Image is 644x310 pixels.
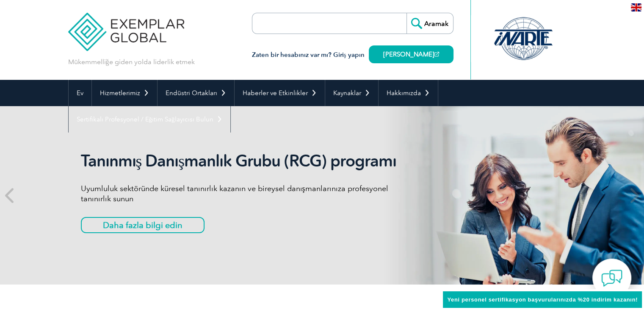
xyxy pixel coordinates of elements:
font: [PERSON_NAME] [383,51,434,58]
a: Haberler ve Etkinlikler [235,80,325,106]
font: Tanınmış Danışmanlık Grubu (RCG) programı [81,151,397,171]
font: Kaynaklar [333,89,361,97]
a: Hizmetlerimiz [92,80,157,106]
a: Kaynaklar [325,80,378,106]
input: Aramak [406,13,453,34]
a: Daha fazla bilgi edin [81,217,205,233]
font: Yeni personel sertifikasyon başvurularınızda %20 indirim kazanın! [447,296,638,303]
img: open_square.png [434,52,439,56]
font: Mükemmelliğe giden yolda liderlik etmek [68,58,195,66]
font: Haberler ve Etkinlikler [243,89,308,97]
font: Hakkımızda [387,89,421,97]
font: Uyumluluk sektöründe küresel tanınırlık kazanın ve bireysel danışmanlarınıza profesyonel tanınırl... [81,184,388,203]
img: contact-chat.png [601,268,622,289]
font: Zaten bir hesabınız var mı? Giriş yapın [252,51,365,59]
a: [PERSON_NAME] [369,45,453,63]
a: Sertifikalı Profesyonel / Eğitim Sağlayıcısı Bulun [69,106,230,132]
font: Ev [77,89,83,97]
a: Ev [69,80,91,106]
img: en [631,3,641,11]
font: Daha fazla bilgi edin [103,220,182,230]
a: Endüstri Ortakları [158,80,234,106]
font: Sertifikalı Profesyonel / Eğitim Sağlayıcısı Bulun [77,116,213,123]
font: Hizmetlerimiz [100,89,140,97]
a: Hakkımızda [379,80,438,106]
font: Endüstri Ortakları [166,89,217,97]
